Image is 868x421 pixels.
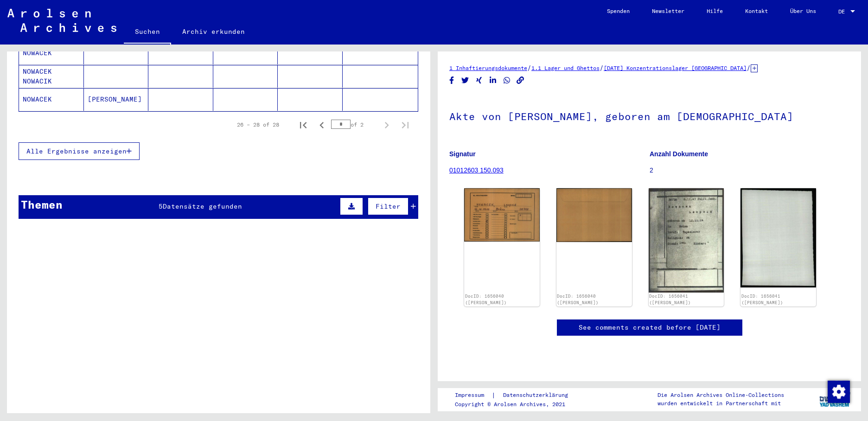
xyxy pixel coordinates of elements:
span: Filter [376,202,401,210]
button: Copy link [516,75,525,86]
a: DocID: 1656040 ([PERSON_NAME]) [557,293,599,305]
button: Share on Facebook [447,75,457,86]
span: / [527,64,531,72]
span: / [747,64,751,72]
img: 002.jpg [556,188,632,242]
span: / [600,64,604,72]
button: Alle Ergebnisse anzeigen [19,142,140,160]
button: First page [294,115,313,134]
div: | [455,390,579,400]
span: Alle Ergebnisse anzeigen [26,147,127,155]
a: Archiv erkunden [171,20,256,43]
div: 26 – 28 of 28 [237,121,279,129]
button: Share on LinkedIn [488,75,498,86]
p: wurden entwickelt in Partnerschaft mit [657,399,784,408]
a: 1.1 Lager und Ghettos [531,64,600,71]
h1: Akte von [PERSON_NAME], geboren am [DEMOGRAPHIC_DATA] [449,95,849,136]
button: Filter [368,198,408,215]
a: Impressum [455,390,491,400]
button: Previous page [313,115,331,134]
a: 1 Inhaftierungsdokumente [449,64,527,71]
button: Next page [377,115,396,134]
a: DocID: 1656040 ([PERSON_NAME]) [465,293,507,305]
a: [DATE] Konzentrationslager [GEOGRAPHIC_DATA] [604,64,747,71]
mat-cell: NOWACEK [19,42,84,64]
img: 002.jpg [740,188,816,287]
img: 001.jpg [649,188,724,292]
a: Datenschutzerklärung [496,390,579,400]
p: Copyright © Arolsen Archives, 2021 [455,400,579,408]
img: yv_logo.png [817,388,852,411]
a: See comments created before [DATE] [579,323,721,332]
a: DocID: 1656041 ([PERSON_NAME]) [741,293,783,305]
b: Signatur [449,150,476,158]
div: Themen [21,196,63,213]
mat-cell: NOWACEK [19,88,84,111]
img: Arolsen_neg.svg [7,9,116,32]
img: Zustimmung ändern [828,381,850,403]
b: Anzahl Dokumente [650,150,708,158]
p: Die Arolsen Archives Online-Collections [657,391,784,399]
div: of 2 [331,120,377,129]
mat-cell: NOWACEK NOWACIK [19,65,84,88]
button: Share on Xing [474,75,484,86]
a: DocID: 1656041 ([PERSON_NAME]) [649,293,691,305]
span: DE [838,8,849,15]
button: Share on Twitter [460,75,470,86]
a: 01012603 150.093 [449,166,504,174]
mat-cell: [PERSON_NAME] [84,88,149,111]
span: 5 [159,202,163,210]
span: Datensätze gefunden [163,202,242,210]
p: 2 [650,166,849,175]
button: Share on WhatsApp [502,75,512,86]
a: Suchen [124,20,171,45]
img: 001.jpg [464,188,540,242]
button: Last page [396,115,415,134]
